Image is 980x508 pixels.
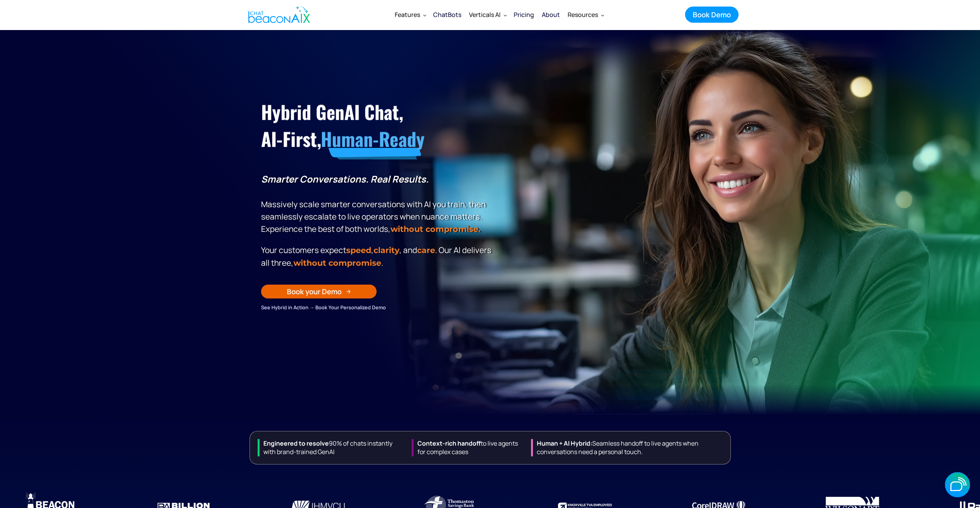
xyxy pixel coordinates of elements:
span: without compromise [293,258,381,268]
div: Book your Demo [287,287,342,297]
p: Massively scale smarter conversations with AI you train, then seamlessly escalate to live operato... [261,173,494,235]
strong: Context-rich handoff [417,439,481,448]
div: Features [395,9,420,20]
span: care [417,245,435,255]
div: About [542,9,560,20]
strong: speed [346,245,371,255]
div: ChatBots [433,9,461,20]
div: Verticals AI [469,9,501,20]
a: Book your Demo [261,285,377,298]
a: ChatBots [429,5,465,25]
strong: Engineered to resolve [263,439,329,448]
div: Pricing [514,9,534,20]
a: About [538,5,564,25]
div: to live agents for complex cases [412,439,525,456]
div: See Hybrid in Action → Book Your Personalized Demo [261,303,494,312]
div: Seamless handoff to live agents when conversations need a personal touch. [531,439,727,456]
img: Arrow [346,289,351,294]
div: Resources [568,9,598,20]
strong: Human + Al Hybrid: [537,439,592,448]
div: Book Demo [693,10,731,20]
a: Book Demo [685,7,739,23]
strong: without compromise. [390,224,480,234]
div: Verticals AI [465,5,510,24]
div: 90% of chats instantly with brand-trained GenAI [258,439,405,456]
img: Dropdown [423,13,426,17]
div: Resources [564,5,607,24]
div: 🏦 Banking [564,344,750,354]
div: Features [391,5,429,24]
p: Your customers expect , , and . Our Al delivers all three, . [261,244,494,269]
strong: Smarter Conversations. Real Results. [261,173,429,185]
img: Dropdown [504,13,507,17]
span: clarity [374,245,399,255]
div: Banking Bot [572,403,757,414]
a: Pricing [510,5,538,25]
a: home [242,1,314,28]
span: Human-Ready [321,125,424,153]
img: Dropdown [601,13,604,17]
h1: Hybrid GenAI Chat, AI-First, [261,98,494,153]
